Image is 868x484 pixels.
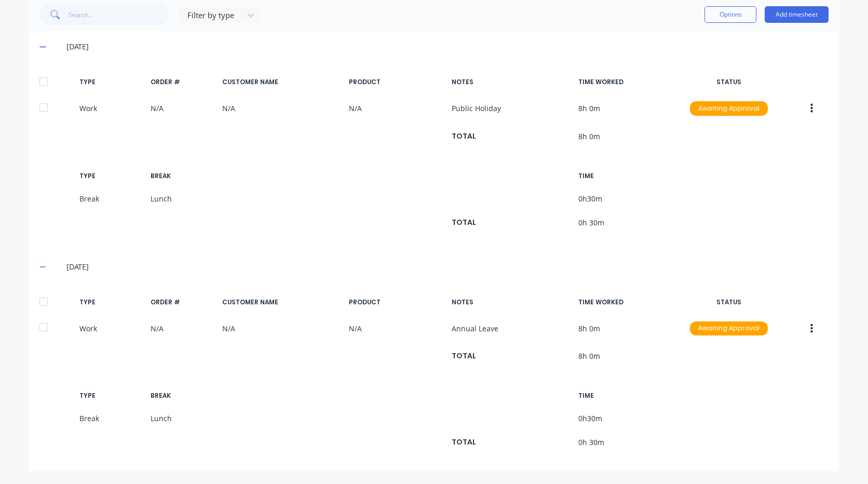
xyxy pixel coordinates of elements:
[151,171,214,181] div: BREAK
[765,6,829,23] button: Add timesheet
[578,298,673,307] div: TIME WORKED
[79,77,143,87] div: TYPE
[79,298,143,307] div: TYPE
[349,298,443,307] div: PRODUCT
[222,77,341,87] div: CUSTOMER NAME
[578,391,673,400] div: TIME
[578,171,673,181] div: TIME
[79,171,143,181] div: TYPE
[222,298,341,307] div: CUSTOMER NAME
[349,77,443,87] div: PRODUCT
[682,298,776,307] div: STATUS
[682,77,776,87] div: STATUS
[452,298,570,307] div: NOTES
[79,391,143,400] div: TYPE
[151,391,214,400] div: BREAK
[66,261,829,273] div: [DATE]
[452,77,570,87] div: NOTES
[66,41,829,52] div: [DATE]
[690,321,768,336] div: Awaiting Approval
[578,77,673,87] div: TIME WORKED
[151,77,214,87] div: ORDER #
[69,4,170,25] input: Search...
[690,101,768,116] div: Awaiting Approval
[151,298,214,307] div: ORDER #
[704,6,756,23] button: Options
